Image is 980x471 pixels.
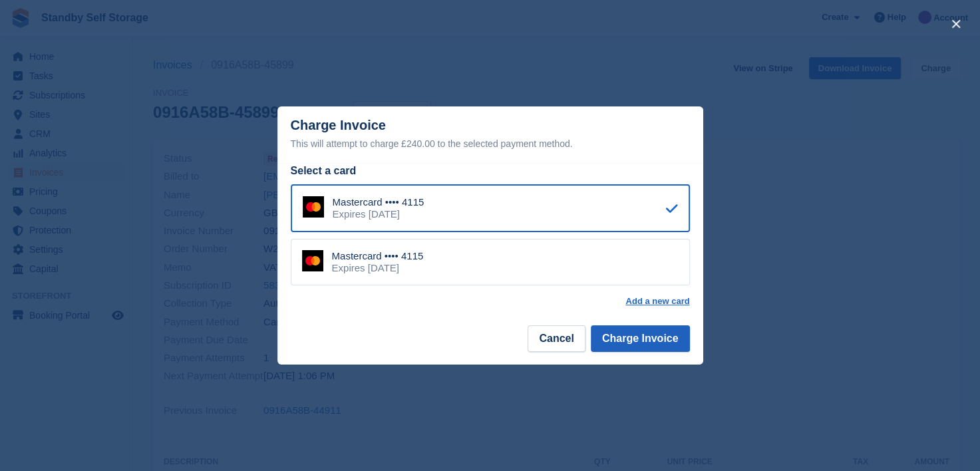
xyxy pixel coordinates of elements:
[303,196,324,218] img: Mastercard Logo
[332,250,424,262] div: Mastercard •••• 4115
[332,262,424,274] div: Expires [DATE]
[291,118,690,152] div: Charge Invoice
[625,296,689,307] a: Add a new card
[528,325,585,352] button: Cancel
[291,136,690,152] div: This will attempt to charge £240.00 to the selected payment method.
[591,325,690,352] button: Charge Invoice
[291,163,690,179] div: Select a card
[945,13,967,35] button: close
[333,208,424,220] div: Expires [DATE]
[333,196,424,208] div: Mastercard •••• 4115
[302,250,323,271] img: Mastercard Logo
